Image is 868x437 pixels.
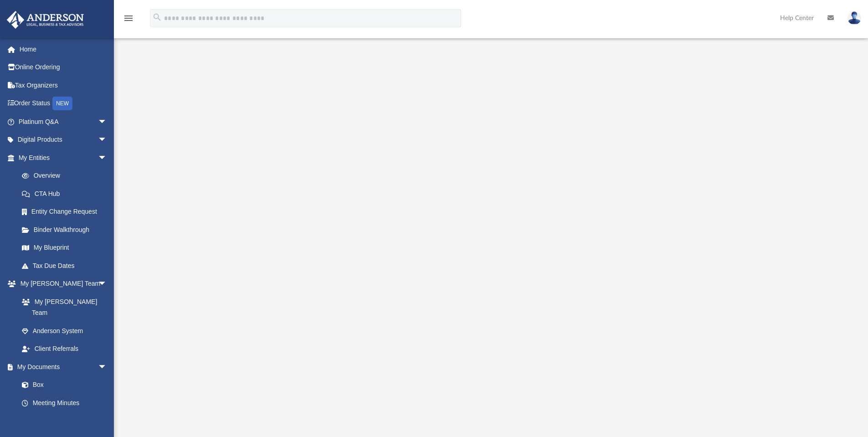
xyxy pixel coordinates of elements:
[152,12,162,22] i: search
[6,113,121,131] a: Platinum Q&Aarrow_drop_down
[13,293,112,322] a: My [PERSON_NAME] Team
[6,275,116,293] a: My [PERSON_NAME] Teamarrow_drop_down
[6,76,121,94] a: Tax Organizers
[6,358,116,376] a: My Documentsarrow_drop_down
[52,97,72,110] div: NEW
[13,203,121,221] a: Entity Change Request
[98,113,116,131] span: arrow_drop_down
[98,275,116,293] span: arrow_drop_down
[6,40,121,58] a: Home
[13,221,121,239] a: Binder Walkthrough
[98,358,116,376] span: arrow_drop_down
[13,394,116,412] a: Meeting Minutes
[123,13,134,24] i: menu
[98,131,116,149] span: arrow_drop_down
[13,167,121,185] a: Overview
[6,58,121,77] a: Online Ordering
[13,376,112,394] a: Box
[4,11,87,29] img: Anderson Advisors Platinum Portal
[13,322,116,340] a: Anderson System
[13,340,116,358] a: Client Referrals
[13,257,121,275] a: Tax Due Dates
[6,131,121,149] a: Digital Productsarrow_drop_down
[6,149,121,167] a: My Entitiesarrow_drop_down
[98,149,116,167] span: arrow_drop_down
[847,11,861,25] img: User Pic
[6,94,121,113] a: Order StatusNEW
[13,239,116,257] a: My Blueprint
[123,17,134,24] a: menu
[13,185,121,203] a: CTA Hub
